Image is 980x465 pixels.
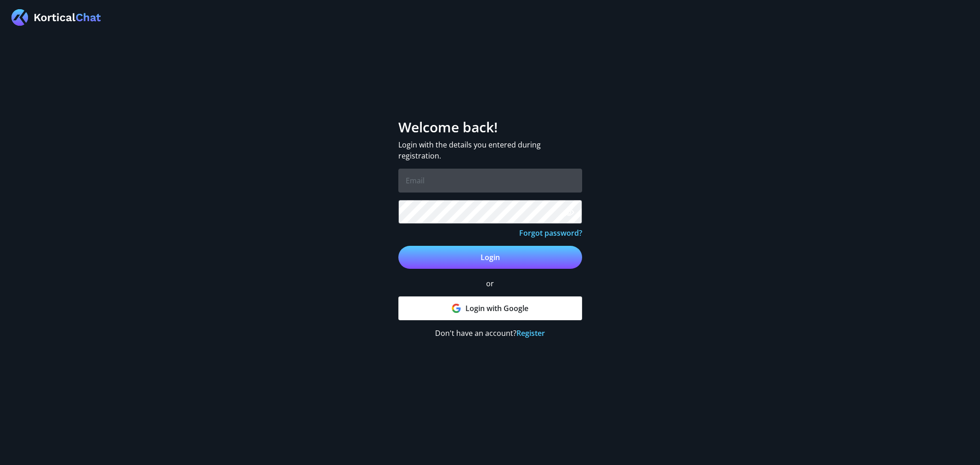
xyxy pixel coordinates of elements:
[398,296,582,320] a: Login with Google
[398,139,582,161] p: Login with the details you entered during registration.
[398,119,582,136] h1: Welcome back!
[452,304,461,313] img: Google Icon
[398,246,582,269] button: Login
[398,278,582,289] p: or
[563,207,575,218] img: Toggle password visibility
[11,9,101,26] img: Logo
[398,169,582,193] input: Email
[519,228,582,238] a: Forgot password?
[516,328,545,338] a: Register
[398,328,582,339] p: Don't have an account?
